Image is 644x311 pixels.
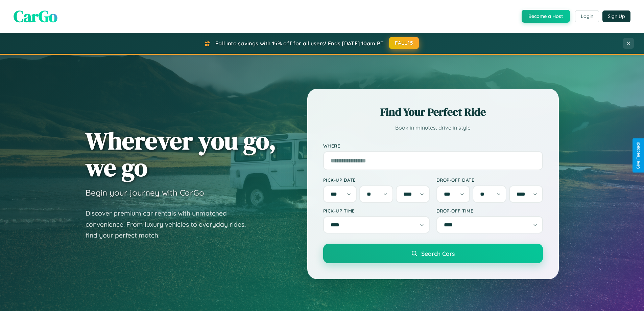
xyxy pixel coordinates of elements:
span: Fall into savings with 15% off for all users! Ends [DATE] 10am PT. [215,40,385,47]
p: Book in minutes, drive in style [323,123,543,133]
h3: Begin your journey with CarGo [86,187,204,198]
button: Search Cars [323,244,543,263]
button: Sign Up [602,10,630,22]
span: CarGo [14,5,57,27]
button: Become a Host [522,10,570,23]
label: Pick-up Date [323,177,430,183]
h1: Wherever you go, we go [86,127,276,181]
div: Give Feedback [636,142,641,169]
h2: Find Your Perfect Ride [323,105,543,119]
span: Search Cars [421,250,455,257]
iframe: Intercom live chat [7,288,23,304]
p: Discover premium car rentals with unmatched convenience. From luxury vehicles to everyday rides, ... [86,208,255,241]
label: Drop-off Date [436,177,543,183]
button: Login [575,10,599,22]
label: Drop-off Time [436,208,543,214]
label: Pick-up Time [323,208,430,214]
label: Where [323,143,543,149]
button: FALL15 [389,37,419,49]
